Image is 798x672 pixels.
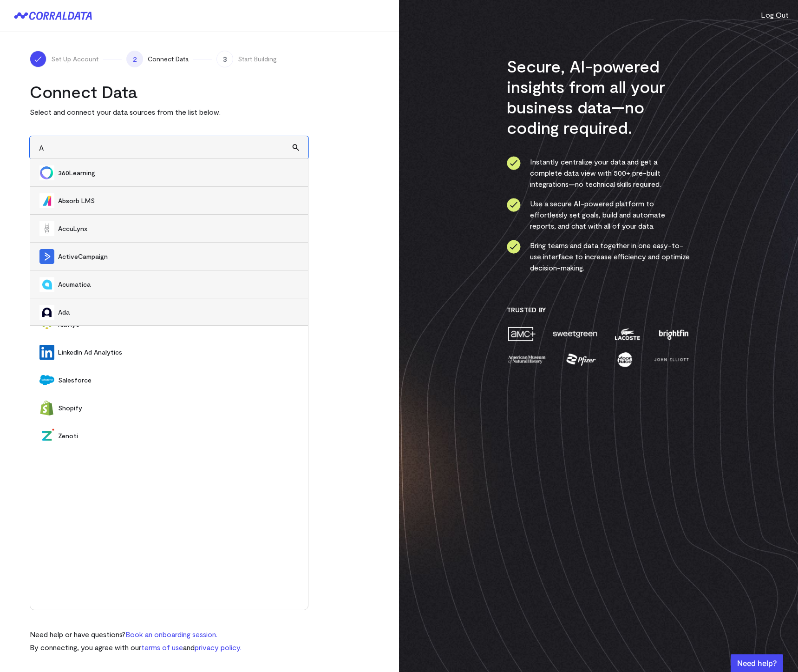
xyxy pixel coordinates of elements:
span: Connect Data [148,54,189,64]
li: Use a secure AI-powered platform to effortlessly set goals, build and automate reports, and chat ... [507,198,690,231]
img: amnh-5afada46.png [507,351,547,368]
li: Bring teams and data together in one easy-to-use interface to increase efficiency and optimize de... [507,240,690,273]
span: 2 [126,51,143,67]
li: Instantly centralize your data and get a complete data view with 500+ pre-built integrations—no t... [507,156,690,190]
img: sweetgreen-1d1fb32c.png [552,326,598,342]
span: Salesforce [58,376,299,385]
img: ico-check-circle-4b19435c.svg [507,198,521,212]
span: Acumatica [58,280,299,289]
h2: Connect Data [30,81,308,102]
a: Book an onboarding session. [125,630,217,639]
img: Acumatica [39,277,54,292]
img: ico-check-circle-4b19435c.svg [507,240,521,254]
h3: Secure, AI-powered insights from all your business data—no coding required. [507,56,690,138]
a: privacy policy. [195,643,242,652]
img: brightfin-a251e171.png [657,326,690,342]
img: pfizer-e137f5fc.png [565,351,597,368]
p: By connecting, you agree with our and [30,642,242,653]
img: lacoste-7a6b0538.png [614,326,641,342]
img: ActiveCampaign [39,249,54,264]
span: LinkedIn Ad Analytics [58,348,299,357]
span: Ada [58,308,299,317]
span: Zenoti [58,431,299,441]
img: ico-check-circle-4b19435c.svg [507,156,521,170]
span: Set Up Account [51,54,98,64]
img: AccuLynx [39,221,54,236]
p: Select and connect your data sources from the list below. [30,106,308,118]
img: amc-0b11a8f1.png [507,326,536,342]
h3: Trusted By [507,306,690,314]
span: Absorb LMS [58,196,299,205]
img: Absorb LMS [39,193,54,208]
img: ico-check-white-5ff98cb1.svg [33,54,43,64]
span: 360Learning [58,168,299,178]
span: Shopify [58,403,299,413]
img: john-elliott-25751c40.png [653,351,690,368]
span: 3 [216,51,233,67]
img: Salesforce [39,373,54,388]
a: terms of use [141,643,183,652]
input: Search and add data sources [30,136,308,159]
img: moon-juice-c312e729.png [615,351,634,368]
button: Log Out [761,9,789,20]
span: Start Building [238,54,277,64]
p: Need help or have questions? [30,629,242,640]
img: LinkedIn Ad Analytics [39,345,54,360]
img: 360Learning [39,165,54,180]
img: Zenoti [39,428,54,443]
span: AccuLynx [58,224,299,233]
img: Shopify [39,401,54,415]
img: Ada [39,305,54,320]
span: ActiveCampaign [58,252,299,261]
